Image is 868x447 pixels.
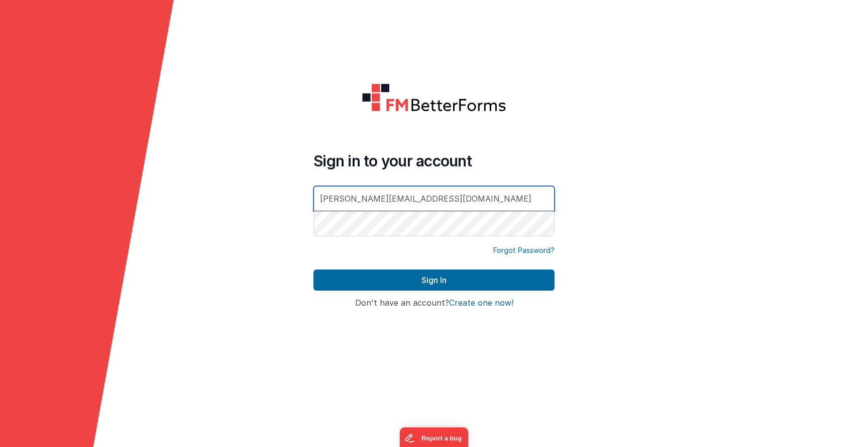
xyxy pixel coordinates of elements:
[493,245,555,255] a: Forgot Password?
[313,186,555,211] input: Email Address
[449,299,513,308] button: Create one now!
[313,270,555,291] button: Sign In
[313,152,555,170] h4: Sign in to your account
[313,299,555,308] h4: Don't have an account?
